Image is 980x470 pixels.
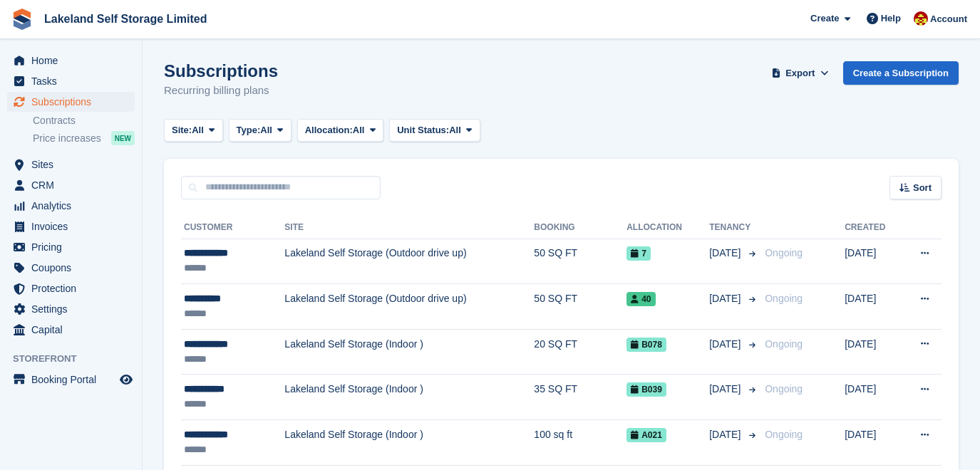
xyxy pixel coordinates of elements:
[31,196,117,216] span: Analytics
[111,131,135,145] div: NEW
[626,338,666,352] span: B078
[7,155,135,174] a: menu
[7,51,135,70] a: menu
[626,382,666,397] span: B039
[7,92,135,112] a: menu
[164,61,278,80] h1: Subscriptions
[765,338,803,350] span: Ongoing
[13,352,142,366] span: Storefront
[534,239,626,284] td: 50 SQ FT
[31,71,117,91] span: Tasks
[31,237,117,257] span: Pricing
[7,299,135,319] a: menu
[7,258,135,278] a: menu
[31,258,117,278] span: Coupons
[33,132,101,145] span: Price increases
[626,428,666,442] span: A021
[845,284,900,330] td: [DATE]
[709,427,743,442] span: [DATE]
[31,92,117,112] span: Subscriptions
[765,247,803,258] span: Ongoing
[284,375,534,420] td: Lakeland Self Storage (Indoor )
[810,11,839,26] span: Create
[914,11,928,26] img: Diane Carney
[845,239,900,284] td: [DATE]
[881,11,901,26] span: Help
[31,370,117,390] span: Booking Portal
[709,337,743,352] span: [DATE]
[31,155,117,174] span: Sites
[7,71,135,91] a: menu
[7,196,135,216] a: menu
[7,175,135,195] a: menu
[534,420,626,466] td: 100 sq ft
[164,83,278,99] p: Recurring billing plans
[845,216,900,239] th: Created
[626,246,651,261] span: 7
[305,123,353,137] span: Allocation:
[843,61,959,85] a: Create a Subscription
[845,329,900,375] td: [DATE]
[31,175,117,195] span: CRM
[284,329,534,375] td: Lakeland Self Storage (Indoor )
[449,123,461,137] span: All
[709,382,743,397] span: [DATE]
[284,216,534,239] th: Site
[534,375,626,420] td: 35 SQ FT
[38,7,213,31] a: Lakeland Self Storage Limited
[7,216,135,236] a: menu
[31,299,117,319] span: Settings
[709,246,743,261] span: [DATE]
[229,119,292,142] button: Type: All
[260,123,272,137] span: All
[389,119,480,142] button: Unit Status: All
[31,278,117,298] span: Protection
[297,119,384,142] button: Allocation: All
[31,216,117,236] span: Invoices
[7,278,135,298] a: menu
[534,329,626,375] td: 20 SQ FT
[845,420,900,466] td: [DATE]
[534,216,626,239] th: Booking
[930,12,967,26] span: Account
[765,429,803,440] span: Ongoing
[353,123,365,137] span: All
[181,216,284,239] th: Customer
[31,320,117,340] span: Capital
[397,123,449,137] span: Unit Status:
[7,370,135,390] a: menu
[785,66,815,80] span: Export
[172,123,192,137] span: Site:
[237,123,261,137] span: Type:
[118,371,135,388] a: Preview store
[626,292,655,306] span: 40
[33,114,135,127] a: Contracts
[534,284,626,330] td: 50 SQ FT
[192,123,204,137] span: All
[33,130,135,146] a: Price increases NEW
[11,9,33,30] img: stora-icon-8386f47178a22dfd0bd8f6a31ec36ba5ce8667c1dd55bd0f319d3a0aa187defe.svg
[7,320,135,340] a: menu
[769,61,832,85] button: Export
[284,420,534,466] td: Lakeland Self Storage (Indoor )
[626,216,709,239] th: Allocation
[709,291,743,306] span: [DATE]
[284,239,534,284] td: Lakeland Self Storage (Outdoor drive up)
[7,237,135,257] a: menu
[765,383,803,395] span: Ongoing
[31,51,117,70] span: Home
[913,181,932,195] span: Sort
[845,375,900,420] td: [DATE]
[709,216,759,239] th: Tenancy
[284,284,534,330] td: Lakeland Self Storage (Outdoor drive up)
[164,119,223,142] button: Site: All
[765,293,803,304] span: Ongoing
